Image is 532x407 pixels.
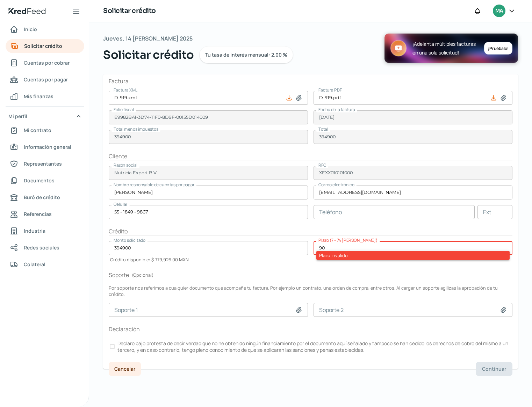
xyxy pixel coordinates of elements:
button: Continuar [476,362,512,376]
span: Factura XML [114,87,137,93]
span: Fecha de la factura [318,107,355,112]
span: Documentos [24,176,55,185]
span: Solicitar crédito [24,42,62,50]
span: Inicio [24,25,37,34]
img: Upload Icon [390,40,407,57]
span: Representantes [24,159,62,168]
h2: Factura [109,77,512,85]
a: Mi contrato [6,123,84,137]
div: Por soporte nos referimos a cualquier documento que acompañe tu factura. Por ejemplo un contrato,... [109,285,512,297]
span: Total [318,126,328,132]
span: Mi contrato [24,126,51,135]
h2: Soporte [109,271,512,279]
span: Razón social [114,162,137,168]
p: Declaro bajo protesta de decir verdad que no he obtenido ningún financiamiento por el documento a... [117,340,511,353]
a: Inicio [6,22,84,36]
a: Cuentas por cobrar [6,56,84,70]
a: Industria [6,224,84,238]
a: Información general [6,140,84,154]
h2: Declaración [109,325,512,333]
h2: Crédito [109,227,512,235]
a: Buró de crédito [6,190,84,204]
span: Jueves, 14 [PERSON_NAME] 2025 [103,34,193,44]
span: Mis finanzas [24,92,53,101]
span: Cancelar [114,366,135,371]
span: RFC [318,162,326,168]
a: Representantes [6,157,84,171]
h1: Solicitar crédito [103,6,156,16]
span: Nombre responsable de cuentas por pagar [114,182,194,188]
span: Redes sociales [24,243,59,252]
span: Factura PDF [318,87,342,93]
a: Colateral [6,257,84,271]
span: Plazo (7 - 74 [PERSON_NAME]) [318,237,378,243]
a: Documentos [6,174,84,188]
button: Cancelar [109,362,141,376]
div: Crédito disponible: $ 779,926.00 MXN [109,255,308,263]
a: Solicitar crédito [6,39,84,53]
span: Total menos impuestos [114,126,158,132]
div: Plazo inválido [316,251,510,260]
span: ¡Adelanta múltiples facturas en una sola solicitud! [412,39,476,57]
a: Mis finanzas [6,89,84,103]
span: Cuentas por cobrar [24,58,70,67]
h2: Cliente [109,152,512,160]
span: Buró de crédito [24,193,60,202]
span: Folio fiscal [114,107,134,112]
span: Mi perfil [8,112,27,121]
div: ¡Pruébalo! [484,42,512,54]
span: Industria [24,226,45,235]
span: Continuar [482,366,506,371]
span: Monto solicitado [114,237,145,243]
span: Colateral [24,260,45,269]
span: Correo electrónico [318,182,354,188]
a: Cuentas por pagar [6,73,84,87]
span: Cuentas por pagar [24,75,68,84]
a: Referencias [6,207,84,221]
span: ( Opcional ) [132,272,153,278]
span: Información general [24,143,71,151]
span: Celular [114,201,128,207]
span: Tu tasa de interés mensual: 2.00 % [205,52,287,57]
span: Referencias [24,210,52,218]
a: Redes sociales [6,241,84,255]
span: MA [495,7,503,15]
span: Solicitar crédito [103,46,194,63]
